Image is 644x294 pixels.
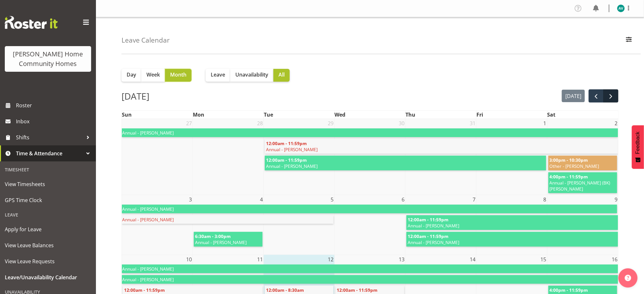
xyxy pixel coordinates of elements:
span: 9 [614,195,618,204]
img: help-xxl-2.png [625,275,631,281]
img: Rosterit website logo [5,16,58,29]
a: View Leave Balances [2,237,94,253]
span: 3:00pm - 10:30pm [550,157,588,163]
span: Annual - [PERSON_NAME] [122,276,618,282]
span: GPS Time Clock [5,195,91,205]
span: 12 [327,255,334,264]
span: 12:00am - 11:59pm [266,157,307,163]
span: 31 [469,119,476,128]
span: Inbox [16,117,93,126]
span: Roster [16,101,93,110]
span: Annual - [PERSON_NAME] [122,216,332,223]
a: View Timesheets [2,176,94,192]
span: 4:00pm - 11:59pm [550,287,588,293]
h2: [DATE] [122,89,149,103]
span: 12:00am - 11:59pm [408,216,448,223]
div: Timesheet [2,163,94,176]
span: Annual - [PERSON_NAME] [195,239,261,245]
span: View Leave Balances [5,241,91,250]
span: 6:30am - 3:00pm [195,233,231,239]
span: Week [146,71,160,78]
span: 1 [543,119,547,128]
span: Sun [122,111,132,118]
span: 12:00am - 11:59pm [408,233,448,239]
span: 28 [256,119,263,128]
a: Leave/Unavailability Calendar [2,269,94,285]
a: Apply for Leave [2,221,94,237]
span: Annual - [PERSON_NAME] [122,206,616,212]
span: 15 [540,255,547,264]
div: Leave [2,208,94,221]
span: Fri [476,111,483,118]
a: GPS Time Clock [2,192,94,208]
span: 12:00am - 11:59pm [124,287,165,293]
button: Week [141,69,165,82]
span: 12:00am - 11:59pm [337,287,378,293]
span: 7 [472,195,476,204]
span: 16 [611,255,618,264]
span: 5 [330,195,334,204]
button: Day [122,69,141,82]
button: All [273,69,290,82]
span: 30 [398,119,405,128]
button: [DATE] [562,90,585,102]
a: View Leave Requests [2,253,94,269]
div: [PERSON_NAME] Home Community Homes [11,49,85,69]
span: Day [127,71,136,78]
span: Other - [PERSON_NAME] [550,163,616,169]
span: 13 [398,255,405,264]
button: Unavailability [230,69,273,82]
span: 14 [469,255,476,264]
span: Annual - [PERSON_NAME] [408,223,618,229]
button: next [603,89,618,102]
h4: Leave Calendar [122,37,170,44]
span: Thu [405,111,415,118]
span: Mon [193,111,204,118]
span: 12:00am - 8:30am [266,287,304,293]
span: Annual - [PERSON_NAME] [266,163,545,169]
span: Annual - [PERSON_NAME] (BK) [PERSON_NAME] [550,180,616,192]
span: 4:00pm - 11:59pm [550,174,588,180]
span: Annual - [PERSON_NAME] [122,266,618,272]
span: 6 [401,195,405,204]
span: 12:00am - 11:59pm [266,140,307,146]
button: Filter Employees [622,33,636,47]
span: Tue [264,111,273,118]
span: Wed [335,111,346,118]
span: Leave/Unavailability Calendar [5,273,91,282]
span: Leave [211,71,225,78]
span: View Timesheets [5,179,91,189]
button: prev [589,89,604,102]
span: Month [170,71,186,78]
span: Annual - [PERSON_NAME] [122,130,618,136]
span: Sat [547,111,556,118]
button: Leave [206,69,230,82]
button: Month [165,69,192,82]
span: 11 [256,255,263,264]
span: Unavailability [235,71,268,78]
span: Time & Attendance [16,149,83,158]
span: 4 [259,195,263,204]
span: Annual - [PERSON_NAME] [266,146,618,152]
span: 2 [614,119,618,128]
span: 3 [188,195,192,204]
span: Shifts [16,133,83,142]
span: 8 [543,195,547,204]
span: 10 [185,255,192,264]
span: All [279,71,285,78]
button: Feedback - Show survey [632,125,644,169]
span: View Leave Requests [5,257,91,266]
span: Feedback [635,132,641,154]
span: 29 [327,119,334,128]
span: 27 [185,119,192,128]
span: Annual - [PERSON_NAME] [408,239,618,245]
img: asiasiga-vili8528.jpg [617,4,625,12]
span: Apply for Leave [5,225,91,234]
